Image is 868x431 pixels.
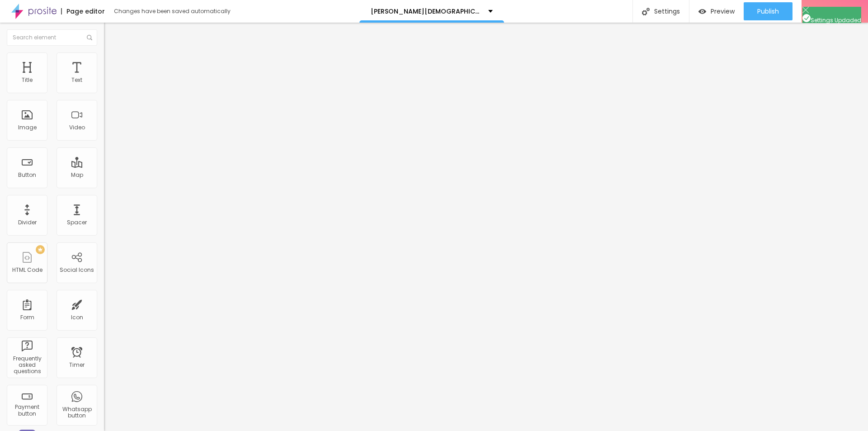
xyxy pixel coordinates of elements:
[9,355,45,375] div: Frequently asked questions
[69,124,85,131] div: Video
[642,8,650,15] img: Icone
[9,404,45,417] div: Payment button
[711,8,735,15] span: Preview
[802,7,809,13] img: Icone
[87,35,92,40] img: Icone
[22,77,33,83] div: Title
[802,16,861,24] span: Settings Updaded
[60,267,94,273] div: Social Icons
[20,314,34,321] div: Form
[757,8,779,15] span: Publish
[18,172,36,178] div: Button
[59,406,94,419] div: Whatsapp button
[12,267,42,273] div: HTML Code
[18,124,37,131] div: Image
[71,77,82,83] div: Text
[67,219,87,226] div: Spacer
[104,23,868,431] iframe: Editor
[371,8,481,14] p: [PERSON_NAME][DEMOGRAPHIC_DATA][MEDICAL_DATA] [GEOGRAPHIC_DATA]
[689,2,744,20] button: Preview
[69,362,85,368] div: Timer
[802,14,811,22] img: Icone
[71,172,83,178] div: Map
[698,8,706,15] img: view-1.svg
[18,219,37,226] div: Divider
[744,2,793,20] button: Publish
[114,9,231,14] div: Changes have been saved automatically
[61,8,105,14] div: Page editor
[71,314,83,321] div: Icon
[7,29,97,46] input: Search element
